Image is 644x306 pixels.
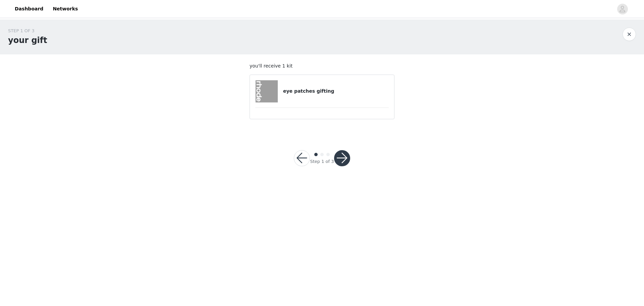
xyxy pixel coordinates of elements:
[49,1,82,16] a: Networks
[619,4,626,14] div: avatar
[256,80,278,102] img: eye patches gifting
[8,28,47,34] div: STEP 1 OF 3
[250,62,394,70] p: you'll receive 1 kit
[8,34,47,46] h1: your gift
[11,1,47,16] a: Dashboard
[310,158,334,165] div: Step 1 of 3
[283,88,389,95] h4: eye patches gifting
